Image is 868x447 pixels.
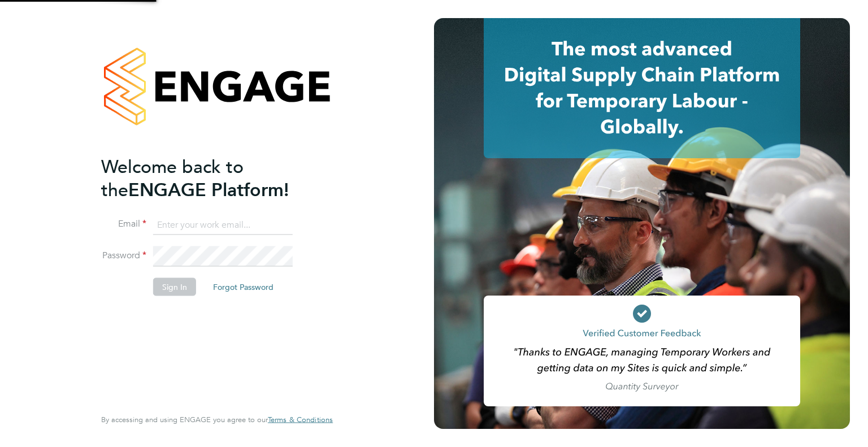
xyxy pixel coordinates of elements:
[101,155,322,201] h2: ENGAGE Platform!
[153,278,196,296] button: Sign In
[101,218,146,230] label: Email
[101,250,146,262] label: Password
[204,278,283,296] button: Forgot Password
[101,155,244,201] span: Welcome back to the
[268,415,333,424] a: Terms & Conditions
[101,415,333,424] span: By accessing and using ENGAGE you agree to our
[153,215,293,235] input: Enter your work email...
